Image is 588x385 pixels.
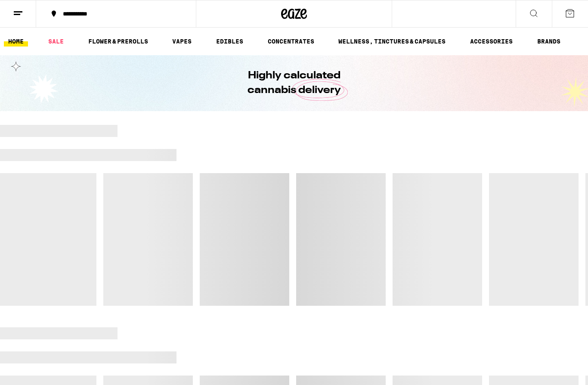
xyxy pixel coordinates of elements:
a: SALE [44,36,68,47]
a: FLOWER & PREROLLS [84,36,152,47]
h1: Highly calculated cannabis delivery [223,68,365,98]
a: ACCESSORIES [466,36,517,47]
a: BRANDS [533,36,565,47]
a: EDIBLES [212,36,248,47]
a: HOME [4,36,28,47]
a: CONCENTRATES [263,36,319,47]
a: WELLNESS, TINCTURES & CAPSULES [334,36,450,47]
a: VAPES [168,36,196,47]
